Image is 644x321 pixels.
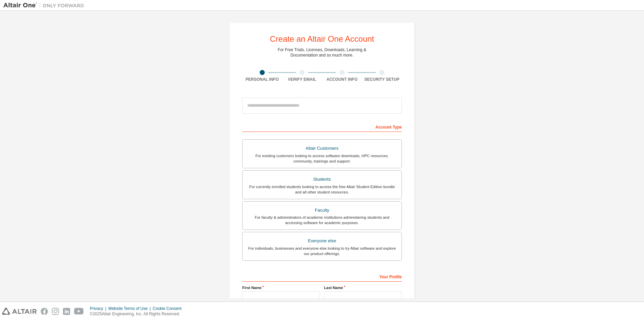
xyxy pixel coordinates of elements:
[362,77,402,82] div: Security Setup
[242,77,282,82] div: Personal Info
[247,184,397,195] div: For currently enrolled students looking to access the free Altair Student Edition bundle and all ...
[242,285,320,290] label: First Name
[324,285,402,290] label: Last Name
[322,77,362,82] div: Account Info
[247,144,397,153] div: Altair Customers
[282,77,322,82] div: Verify Email
[3,2,88,9] img: Altair One
[153,306,185,311] div: Cookie Consent
[247,246,397,256] div: For individuals, businesses and everyone else looking to try Altair software and explore our prod...
[242,121,402,132] div: Account Type
[247,153,397,164] div: For existing customers looking to access software downloads, HPC resources, community, trainings ...
[247,206,397,215] div: Faculty
[247,236,397,246] div: Everyone else
[247,175,397,184] div: Students
[278,47,366,58] div: For Free Trials, Licenses, Downloads, Learning & Documentation and so much more.
[74,308,84,315] img: youtube.svg
[90,306,108,311] div: Privacy
[270,35,374,43] div: Create an Altair One Account
[242,271,402,282] div: Your Profile
[90,311,186,317] p: © 2025 Altair Engineering, Inc. All Rights Reserved.
[41,308,48,315] img: facebook.svg
[247,215,397,225] div: For faculty & administrators of academic institutions administering students and accessing softwa...
[108,306,153,311] div: Website Terms of Use
[63,308,70,315] img: linkedin.svg
[52,308,59,315] img: instagram.svg
[2,308,37,315] img: altair_logo.svg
